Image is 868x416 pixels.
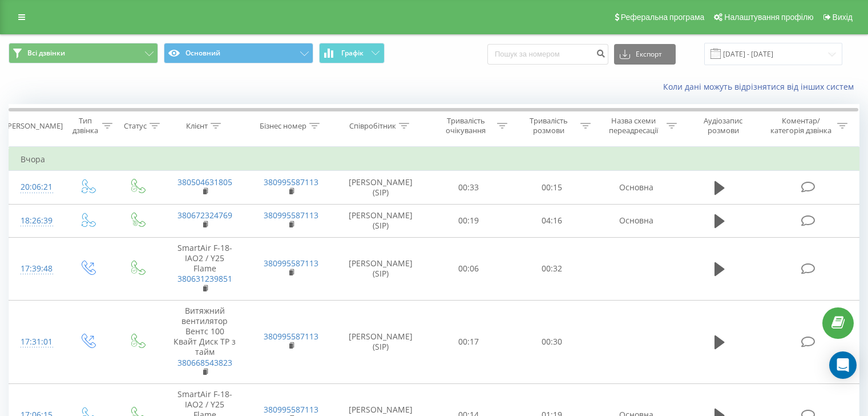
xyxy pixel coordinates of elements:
div: Співробітник [349,121,396,131]
div: 17:39:48 [21,258,51,280]
button: Основний [164,43,313,63]
span: Реферальна програма [621,13,705,22]
div: Тип дзвінка [72,116,99,135]
td: [PERSON_NAME] (SIP) [334,171,427,204]
td: SmartAir F-18-IAO2 / Y25 Flame [162,237,248,300]
div: Бізнес номер [260,121,306,131]
td: [PERSON_NAME] (SIP) [334,237,427,300]
td: Основна [593,171,679,204]
a: 380995587113 [264,177,318,187]
a: 380995587113 [264,210,318,221]
td: 00:33 [427,171,510,204]
input: Пошук за номером [487,44,608,65]
div: Назва схеми переадресації [604,116,664,135]
td: 00:30 [510,300,593,383]
a: Коли дані можуть відрізнятися вiд інших систем [663,81,859,92]
div: Тривалість очікування [438,116,495,135]
td: Витяжний вентилятор Вентс 100 Квайт Диск TP з тайм [162,300,248,383]
div: Статус [124,121,147,131]
div: 18:26:39 [21,210,51,232]
span: Всі дзвінки [27,49,65,58]
td: [PERSON_NAME] (SIP) [334,300,427,383]
button: Експорт [614,44,676,65]
td: 04:16 [510,204,593,237]
span: Графік [341,49,364,57]
span: Вихід [833,13,853,22]
td: 00:06 [427,237,510,300]
div: 17:31:01 [21,331,51,353]
div: Open Intercom Messenger [829,351,857,379]
a: 380995587113 [264,258,318,269]
div: Коментар/категорія дзвінка [768,116,834,135]
div: Клієнт [186,121,208,131]
div: Аудіозапис розмови [690,116,757,135]
div: Тривалість розмови [520,116,578,135]
td: Основна [593,204,679,237]
td: 00:19 [427,204,510,237]
a: 380631239851 [177,273,232,284]
a: 380995587113 [264,331,318,342]
a: 380672324769 [177,210,232,221]
button: Графік [319,43,385,63]
td: Вчора [9,148,859,171]
td: 00:32 [510,237,593,300]
div: [PERSON_NAME] [5,121,63,131]
a: 380668543823 [177,357,232,368]
button: Всі дзвінки [9,43,158,63]
div: 20:06:21 [21,176,51,198]
a: 380995587113 [264,404,318,415]
td: 00:15 [510,171,593,204]
td: [PERSON_NAME] (SIP) [334,204,427,237]
td: 00:17 [427,300,510,383]
a: 380504631805 [177,177,232,187]
span: Налаштування профілю [724,13,813,22]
